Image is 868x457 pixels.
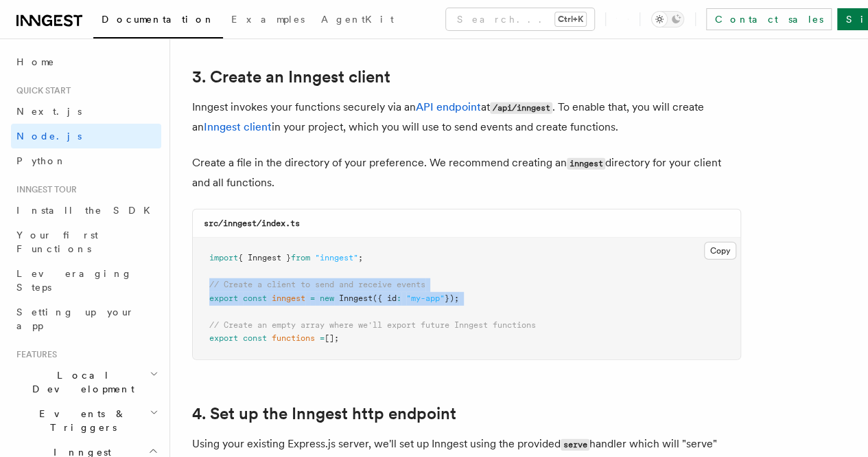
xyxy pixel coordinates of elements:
button: Toggle dark mode [651,11,684,27]
span: // Create an empty array where we'll export future Inngest functions [209,320,536,330]
a: Examples [223,4,313,37]
span: import [209,253,238,263]
span: const [243,333,267,343]
a: Home [11,49,161,74]
a: Python [11,148,161,173]
span: "inngest" [315,253,358,263]
button: Events & Triggers [11,401,161,440]
span: ; [358,253,363,263]
a: AgentKit [313,4,402,37]
span: // Create a client to send and receive events [209,280,425,289]
a: 3. Create an Inngest client [192,67,390,87]
span: Install the SDK [16,205,159,216]
p: Inngest invokes your functions securely via an at . To enable that, you will create an in your pr... [192,98,741,137]
span: inngest [272,293,305,303]
span: Node.js [16,131,82,142]
span: export [209,333,238,343]
span: Inngest [339,293,373,303]
span: from [291,253,310,263]
button: Local Development [11,363,161,401]
span: Local Development [11,368,150,396]
span: Events & Triggers [11,407,150,434]
code: /api/inngest [490,102,552,114]
span: Setting up your app [16,306,134,331]
span: "my-app" [406,293,445,303]
a: 4. Set up the Inngest http endpoint [192,404,456,423]
span: : [397,293,401,303]
code: src/inngest/index.ts [204,219,300,228]
span: { Inngest } [238,253,291,263]
span: Features [11,349,57,360]
span: export [209,293,238,303]
span: ({ id [373,293,397,303]
span: AgentKit [321,14,394,25]
span: Examples [231,14,305,25]
a: Node.js [11,124,161,148]
a: Leveraging Steps [11,261,161,300]
span: Documentation [102,14,215,25]
span: functions [272,333,315,343]
code: serve [561,439,589,451]
span: Next.js [16,106,82,117]
a: API endpoint [416,100,481,113]
button: Copy [704,242,736,260]
button: Search...Ctrl+K [446,8,594,30]
span: const [243,293,267,303]
span: = [320,333,325,343]
a: Your first Functions [11,223,161,261]
span: Home [16,55,55,69]
span: Quick start [11,85,71,96]
a: Install the SDK [11,198,161,223]
a: Contact sales [706,8,832,30]
span: }); [445,293,459,303]
p: Create a file in the directory of your preference. We recommend creating an directory for your cl... [192,153,741,192]
span: = [310,293,315,303]
a: Setting up your app [11,300,161,338]
a: Next.js [11,99,161,124]
span: Inngest tour [11,184,77,195]
a: Documentation [93,4,223,38]
code: inngest [567,158,605,170]
span: Python [16,155,67,166]
span: Leveraging Steps [16,268,132,293]
span: []; [325,333,339,343]
a: Inngest client [204,120,272,133]
kbd: Ctrl+K [555,12,586,26]
span: Your first Functions [16,230,98,254]
span: new [320,293,334,303]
